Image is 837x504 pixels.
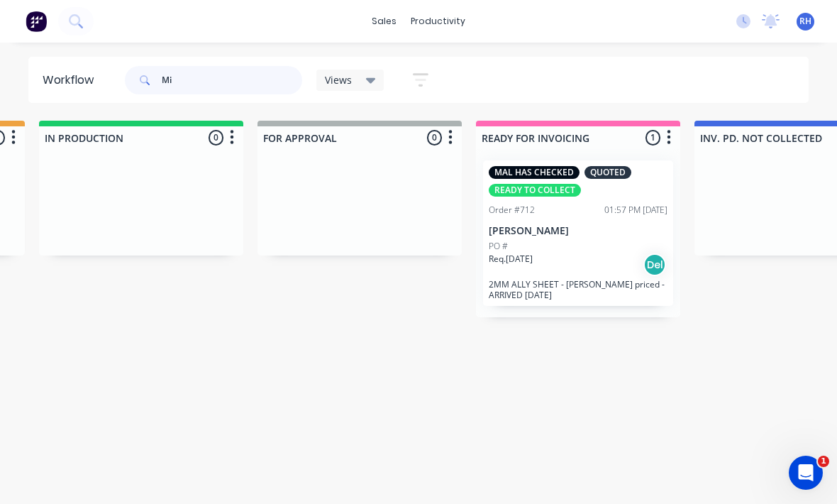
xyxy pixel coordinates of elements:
[43,72,101,89] div: Workflow
[789,456,823,490] iframe: Intercom live chat
[489,279,667,300] p: 2MM ALLY SHEET - [PERSON_NAME] priced - ARRIVED [DATE]
[489,184,581,197] div: READY TO COLLECT
[483,160,673,306] div: MAL HAS CHECKEDQUOTEDREADY TO COLLECTOrder #71201:57 PM [DATE][PERSON_NAME]PO #Req.[DATE]Del2MM A...
[365,11,404,32] div: sales
[799,15,811,28] span: RH
[325,72,352,87] span: Views
[162,66,302,94] input: Search for orders...
[818,456,829,467] span: 1
[584,166,631,179] div: QUOTED
[489,225,667,237] p: [PERSON_NAME]
[604,204,667,217] div: 01:57 PM [DATE]
[404,11,472,32] div: productivity
[489,253,533,265] p: Req. [DATE]
[26,11,47,32] img: Factory
[489,166,580,179] div: MAL HAS CHECKED
[489,204,535,217] div: Order #712
[489,240,508,253] p: PO #
[643,253,666,276] div: Del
